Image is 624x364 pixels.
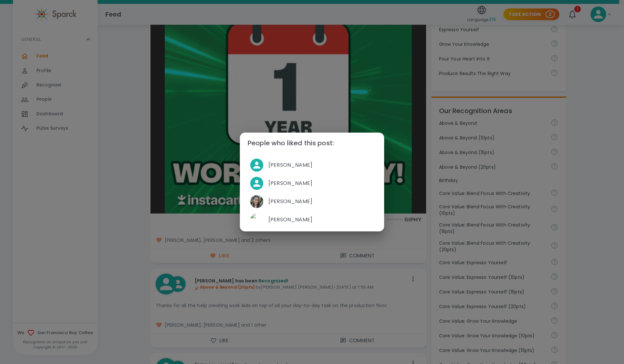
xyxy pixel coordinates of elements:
[268,179,374,187] span: [PERSON_NAME]
[245,211,379,229] div: Picture of David Gutierrez[PERSON_NAME]
[268,216,374,224] span: [PERSON_NAME]
[245,174,379,192] div: [PERSON_NAME]
[250,195,263,208] img: Picture of Mackenzie Vega
[268,161,374,169] span: [PERSON_NAME]
[240,133,384,153] h2: People who liked this post:
[245,192,379,211] div: Picture of Mackenzie Vega[PERSON_NAME]
[245,156,379,174] div: [PERSON_NAME]
[268,198,374,205] span: [PERSON_NAME]
[250,213,263,226] img: Picture of David Gutierrez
